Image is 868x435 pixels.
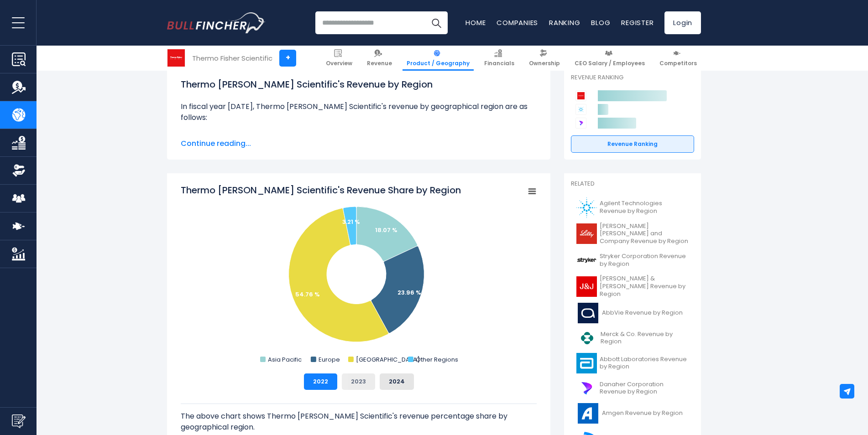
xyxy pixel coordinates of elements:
a: Agilent Technologies Revenue by Region [571,195,694,220]
span: Financials [484,60,514,67]
img: Bullfincher logo [167,12,266,33]
text: 23.96 % [397,288,421,297]
a: Blog [591,18,610,27]
a: Abbott Laboratories Revenue by Region [571,351,694,376]
img: Ownership [12,164,26,177]
svg: Thermo Fisher Scientific's Revenue Share by Region [181,184,537,366]
a: Revenue [363,46,396,71]
img: AMGN logo [576,403,599,424]
img: Thermo Fisher Scientific competitors logo [575,90,586,101]
span: Danaher Corporation Revenue by Region [600,381,689,396]
text: 18.07 % [375,226,397,234]
a: Amgen Revenue by Region [571,401,694,426]
span: Revenue [367,60,392,67]
a: Register [621,18,654,27]
img: LLY logo [576,223,597,244]
p: Related [571,180,694,188]
span: CEO Salary / Employees [575,60,645,67]
span: Continue reading... [181,138,537,149]
a: [PERSON_NAME] [PERSON_NAME] and Company Revenue by Region [571,220,694,248]
a: Go to homepage [167,12,265,33]
span: Agilent Technologies Revenue by Region [600,200,689,215]
img: Danaher Corporation competitors logo [575,118,586,129]
a: + [279,50,296,67]
a: CEO Salary / Employees [570,46,649,71]
span: Overview [326,60,352,67]
text: 54.76 % [295,290,320,299]
text: [GEOGRAPHIC_DATA] [356,355,420,364]
h1: Thermo [PERSON_NAME] Scientific's Revenue by Region [181,78,537,91]
a: Financials [480,46,518,71]
img: ABT logo [576,353,597,373]
span: Competitors [659,60,697,67]
a: AbbVie Revenue by Region [571,300,694,326]
img: TMO logo [167,49,185,67]
span: AbbVie Revenue by Region [602,309,683,317]
button: Search [425,11,448,34]
a: Companies [497,18,538,27]
img: Agilent Technologies competitors logo [575,104,586,115]
img: SYK logo [576,250,597,270]
span: Amgen Revenue by Region [602,409,683,417]
a: [PERSON_NAME] & [PERSON_NAME] Revenue by Region [571,273,694,300]
text: Europe [319,355,340,364]
a: Ranking [549,18,580,27]
span: Abbott Laboratories Revenue by Region [600,356,689,371]
a: Ownership [525,46,564,71]
img: DHR logo [576,378,597,399]
span: Merck & Co. Revenue by Region [601,331,689,346]
a: Overview [322,46,356,71]
img: MRK logo [576,328,598,348]
span: [PERSON_NAME] [PERSON_NAME] and Company Revenue by Region [600,223,689,246]
span: Product / Geography [407,60,470,67]
a: Stryker Corporation Revenue by Region [571,248,694,273]
a: Revenue Ranking [571,135,694,153]
tspan: Thermo [PERSON_NAME] Scientific's Revenue Share by Region [181,184,461,197]
a: Product / Geography [403,46,474,71]
li: $1.56 B [181,130,537,141]
button: 2024 [380,373,414,390]
a: Merck & Co. Revenue by Region [571,326,694,351]
a: Login [664,11,701,34]
button: 2022 [304,373,337,390]
span: [PERSON_NAME] & [PERSON_NAME] Revenue by Region [600,275,689,298]
span: Stryker Corporation Revenue by Region [600,253,689,268]
text: Asia Pacific [268,355,302,364]
div: Thermo Fisher Scientific [192,53,272,63]
span: Ownership [529,60,560,67]
a: Danaher Corporation Revenue by Region [571,376,694,401]
img: A logo [576,197,597,218]
b: All Other Countries: [190,130,262,141]
a: Home [465,18,486,27]
a: Competitors [655,46,701,71]
img: ABBV logo [576,303,599,323]
img: JNJ logo [576,276,597,297]
p: Revenue Ranking [571,74,694,82]
button: 2023 [342,373,375,390]
p: In fiscal year [DATE], Thermo [PERSON_NAME] Scientific's revenue by geographical region are as fo... [181,101,537,123]
p: The above chart shows Thermo [PERSON_NAME] Scientific's revenue percentage share by geographical ... [181,411,537,433]
text: Other Regions [416,355,458,364]
text: 3.21 % [342,217,360,226]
